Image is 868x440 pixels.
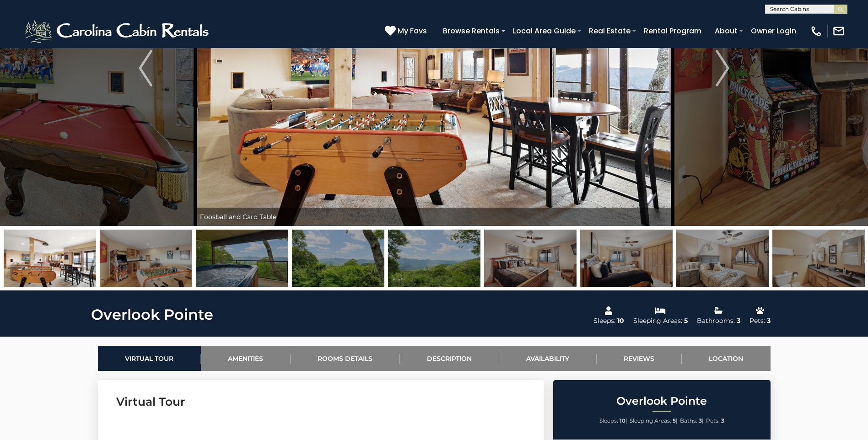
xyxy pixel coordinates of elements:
img: 163477038 [676,230,769,287]
a: Description [400,346,499,371]
img: arrow [716,50,729,86]
a: Browse Rentals [438,23,504,39]
a: Owner Login [746,23,801,39]
img: 163477037 [484,230,577,287]
li: | [599,415,627,427]
a: Local Area Guide [508,23,580,39]
li: | [630,415,678,427]
span: Baths: [680,417,697,424]
span: Sleeps: [599,417,618,424]
img: 163477036 [580,230,673,287]
img: arrow [139,50,152,86]
img: 169113761 [292,230,384,287]
div: Foosball and Card Table [195,208,673,226]
strong: 3 [721,417,724,424]
img: 163477033 [100,230,192,287]
h2: Overlook Pointe [555,395,768,407]
a: About [710,23,742,39]
a: Location [682,346,771,371]
span: My Favs [398,25,427,37]
a: Availability [499,346,597,371]
a: Rental Program [639,23,706,39]
a: My Favs [385,25,429,37]
span: Pets: [706,417,720,424]
h3: Virtual Tour [116,394,526,410]
img: 169113747 [388,230,480,287]
li: | [680,415,704,427]
span: Sleeping Areas: [630,417,671,424]
img: phone-regular-white.png [810,25,823,38]
a: Amenities [201,346,291,371]
img: White-1-2.png [23,17,213,45]
strong: 10 [620,417,625,424]
img: 163477039 [772,230,865,287]
strong: 5 [673,417,676,424]
a: Real Estate [584,23,635,39]
img: 163477035 [4,230,96,287]
img: 169113759 [196,230,288,287]
strong: 3 [699,417,702,424]
a: Rooms Details [291,346,400,371]
a: Reviews [597,346,682,371]
img: mail-regular-white.png [832,25,845,38]
a: Virtual Tour [98,346,201,371]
